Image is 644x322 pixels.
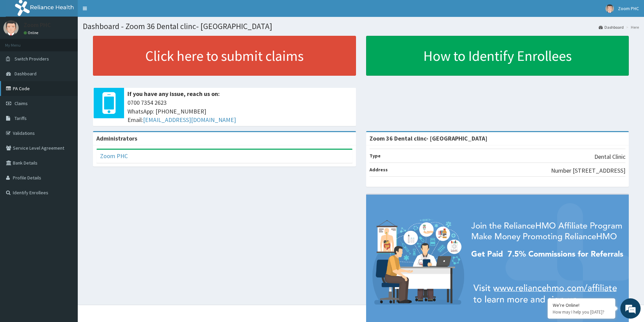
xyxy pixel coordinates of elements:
div: Chat with us now [35,38,114,47]
a: Click here to submit claims [93,36,356,76]
img: d_794563401_company_1708531726252_794563401 [13,34,27,51]
p: Number [STREET_ADDRESS] [551,166,625,175]
a: Dashboard [599,24,624,30]
div: Minimize live chat window [111,3,127,20]
span: We're online! [39,85,93,153]
p: Dental Clinic [594,152,625,161]
span: Claims [15,100,28,106]
b: Type [369,153,381,159]
a: How to Identify Enrollees [366,36,629,76]
p: Zoom PHC [24,22,51,28]
div: We're Online! [553,302,610,308]
b: If you have any issue, reach us on: [127,90,220,98]
span: Zoom PHC [618,5,639,11]
textarea: Type your message and hit 'Enter' [3,184,129,208]
strong: Zoom 36 Dental clinc- [GEOGRAPHIC_DATA] [369,134,487,142]
b: Administrators [96,134,137,142]
b: Address [369,167,388,173]
a: Zoom PHC [100,152,128,160]
li: Here [624,24,639,30]
a: [EMAIL_ADDRESS][DOMAIN_NAME] [143,116,236,124]
img: User Image [605,4,614,13]
p: How may I help you today? [553,309,610,315]
h1: Dashboard - Zoom 36 Dental clinc- [GEOGRAPHIC_DATA] [83,22,639,31]
span: Dashboard [15,71,37,77]
span: Switch Providers [15,56,49,62]
a: Online [24,30,40,35]
span: 0700 7354 2623 WhatsApp: [PHONE_NUMBER] Email: [127,98,353,124]
img: User Image [3,20,19,35]
span: Tariffs [15,115,27,121]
